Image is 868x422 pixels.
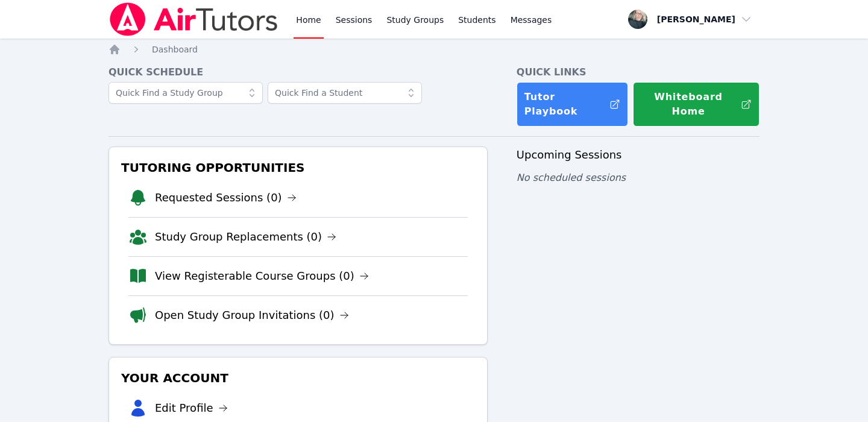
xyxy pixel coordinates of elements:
h4: Quick Links [517,65,759,80]
a: Requested Sessions (0) [155,189,297,206]
input: Quick Find a Study Group [108,82,263,104]
input: Quick Find a Student [268,82,422,104]
nav: Breadcrumb [108,43,759,55]
a: Tutor Playbook [517,82,628,127]
a: View Registerable Course Groups (0) [155,268,369,285]
a: Open Study Group Invitations (0) [155,307,349,324]
button: Whiteboard Home [633,82,759,127]
h3: Upcoming Sessions [517,146,759,163]
span: Messages [511,14,552,26]
span: Dashboard [152,45,198,54]
img: Air Tutors [108,2,279,36]
a: Dashboard [152,43,198,55]
span: No scheduled sessions [517,172,626,183]
h3: Tutoring Opportunities [119,157,477,178]
a: Edit Profile [155,400,228,417]
a: Study Group Replacements (0) [155,228,336,245]
h3: Your Account [119,367,477,389]
h4: Quick Schedule [108,65,488,80]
